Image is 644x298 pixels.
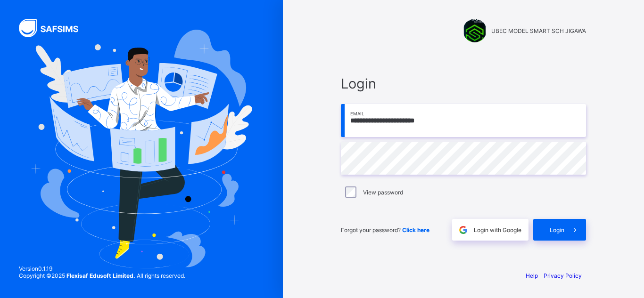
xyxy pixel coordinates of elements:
[544,272,582,279] a: Privacy Policy
[19,272,185,279] span: Copyright © 2025 All rights reserved.
[363,189,403,196] label: View password
[402,226,429,234] a: Click here
[491,27,586,34] span: UBEC MODEL SMART SCH JIGAWA
[31,30,253,268] img: Hero Image
[550,226,564,234] span: Login
[19,19,90,37] img: SAFSIMS Logo
[66,272,135,279] strong: Flexisaf Edusoft Limited.
[474,226,521,234] span: Login with Google
[458,225,469,235] img: google.396cfc9801f0270233282035f929180a.svg
[526,272,538,279] a: Help
[341,226,429,234] span: Forgot your password?
[341,75,586,92] span: Login
[19,265,185,272] span: Version 0.1.19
